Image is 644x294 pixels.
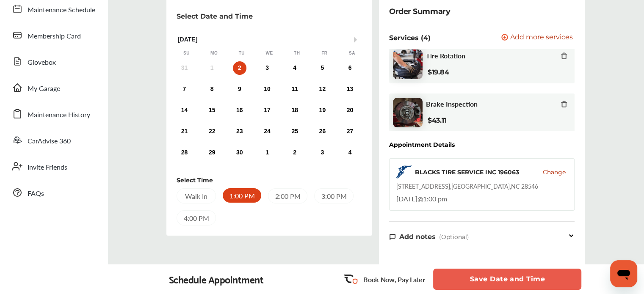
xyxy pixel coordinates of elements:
div: Choose Wednesday, September 24th, 2025 [260,125,274,138]
div: We [265,50,274,56]
div: Choose Thursday, October 2nd, 2025 [288,146,301,159]
div: Sa [348,50,356,56]
div: [STREET_ADDRESS] , [GEOGRAPHIC_DATA] , NC 28546 [396,182,538,190]
a: CarAdvise 360 [8,129,100,151]
span: Maintenance Schedule [28,5,95,16]
a: Membership Card [8,24,100,46]
div: Choose Saturday, September 13th, 2025 [343,82,357,96]
div: 3:00 PM [314,188,354,203]
div: Walk In [177,188,216,203]
a: My Garage [8,77,100,99]
span: @ [417,194,423,203]
img: note-icon.db9493fa.svg [389,233,396,240]
div: Order Summary [389,5,450,17]
a: Invite Friends [8,155,100,177]
div: Choose Tuesday, September 23rd, 2025 [233,125,246,138]
div: Fr [320,50,329,56]
div: Choose Sunday, September 28th, 2025 [177,146,191,159]
div: Choose Thursday, September 4th, 2025 [288,61,301,75]
div: Choose Monday, September 8th, 2025 [205,82,219,96]
span: Membership Card [28,31,81,42]
div: Th [293,50,301,56]
span: FAQs [28,188,44,199]
span: Tire Rotation [426,52,465,60]
button: Next Month [354,37,360,43]
div: 1:00 PM [223,188,261,203]
span: [DATE] [396,194,417,203]
div: Choose Tuesday, September 16th, 2025 [233,104,246,117]
img: brake-inspection-thumb.jpg [393,98,423,127]
button: Save Date and Time [433,269,581,290]
span: CarAdvise 360 [28,136,71,147]
span: Glovebox [28,57,56,68]
button: Add more services [501,34,573,42]
div: Choose Wednesday, September 3rd, 2025 [260,61,274,75]
div: Appointment Details [389,141,455,148]
div: Choose Tuesday, September 9th, 2025 [233,82,246,96]
div: Not available Monday, September 1st, 2025 [205,61,219,75]
p: Book Now, Pay Later [363,275,425,284]
iframe: Button to launch messaging window [610,260,637,287]
div: Choose Friday, September 12th, 2025 [315,82,329,96]
div: Choose Friday, September 19th, 2025 [315,104,329,117]
div: Choose Saturday, September 27th, 2025 [343,125,357,138]
a: Glovebox [8,50,100,72]
div: 2:00 PM [268,188,307,203]
span: (Optional) [439,233,469,241]
div: Not available Sunday, August 31st, 2025 [177,61,191,75]
p: Services (4) [389,34,431,42]
div: Schedule Appointment [169,273,264,285]
span: Invite Friends [28,162,67,173]
span: Maintenance History [28,110,90,121]
div: Choose Wednesday, September 17th, 2025 [260,104,274,117]
div: BLACKS TIRE SERVICE INC 196063 [415,168,519,176]
b: $43.11 [428,116,446,124]
div: Choose Sunday, September 14th, 2025 [177,104,191,117]
div: Select Time [177,176,213,184]
div: month 2025-09 [171,60,364,161]
b: $19.84 [428,68,449,76]
div: Tu [238,50,246,56]
div: Choose Saturday, September 6th, 2025 [343,61,357,75]
div: Choose Thursday, September 18th, 2025 [288,104,301,117]
div: Choose Monday, September 22nd, 2025 [205,125,219,138]
a: Maintenance History [8,103,100,125]
span: Brake Inspection [426,100,478,108]
p: Select Date and Time [177,12,253,20]
div: Choose Sunday, September 7th, 2025 [177,82,191,96]
img: tire-rotation-thumb.jpg [393,49,423,79]
div: Choose Monday, September 15th, 2025 [205,104,219,117]
span: My Garage [28,83,60,94]
div: Choose Friday, September 26th, 2025 [315,125,329,138]
div: Choose Thursday, September 25th, 2025 [288,125,301,138]
a: Add more services [501,34,575,42]
div: Choose Tuesday, September 2nd, 2025 [233,61,246,75]
div: Choose Wednesday, September 10th, 2025 [260,82,274,96]
span: Add more services [510,34,573,42]
div: Su [182,50,191,56]
div: Choose Saturday, October 4th, 2025 [343,146,357,159]
div: [DATE] [173,36,366,43]
div: Choose Wednesday, October 1st, 2025 [260,146,274,159]
div: Mo [210,50,218,56]
div: Choose Thursday, September 11th, 2025 [288,82,301,96]
div: Choose Friday, September 5th, 2025 [315,61,329,75]
img: logo-goodyear.png [396,165,412,179]
div: Choose Friday, October 3rd, 2025 [315,146,329,159]
div: Choose Monday, September 29th, 2025 [205,146,219,159]
div: Choose Saturday, September 20th, 2025 [343,104,357,117]
span: 1:00 pm [423,194,447,203]
a: FAQs [8,181,100,203]
div: Choose Sunday, September 21st, 2025 [177,125,191,138]
button: Change [543,168,566,176]
span: Add notes [399,233,436,241]
div: 4:00 PM [177,210,216,225]
div: Choose Tuesday, September 30th, 2025 [233,146,246,159]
